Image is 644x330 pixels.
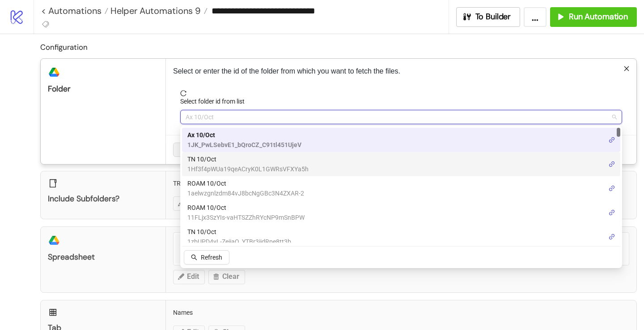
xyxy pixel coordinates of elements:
a: < Automations [41,6,108,15]
span: link [609,137,615,143]
span: To Builder [475,12,511,22]
a: link [609,135,615,145]
span: Ax 10/Oct [187,130,301,140]
button: To Builder [456,7,521,27]
button: Run Automation [550,7,637,27]
a: Helper Automations 9 [108,6,208,15]
span: TN 10/Oct [187,227,291,237]
span: link [609,209,615,216]
span: Run Automation [569,12,628,22]
span: link [609,234,615,240]
span: reload [180,90,622,96]
span: link [609,161,615,167]
div: ROAM 10/Oct (2) [182,176,620,200]
h2: Configuration [40,41,637,53]
span: link [609,185,615,191]
a: link [609,183,615,193]
button: Refresh [184,250,229,265]
button: Cancel [173,143,206,157]
span: ROAM 10/Oct [187,203,305,213]
label: Select folder id from list [180,96,250,106]
span: 1JK_PwLSebvE1_bQroCZ_C91tl451UjeV [187,140,301,150]
span: Refresh [201,254,222,261]
span: close [623,65,630,72]
a: link [609,232,615,242]
div: Folder [48,84,158,94]
span: TN 10/Oct [187,154,309,164]
div: TN 10/Oct [182,225,620,249]
span: ROAM 10/Oct [187,178,304,188]
div: Ax 10/Oct [182,128,620,152]
span: 1Hf3f4pWUa19qeACryK0L1GWRsVFXYa5h [187,164,309,174]
span: Ax 10/Oct [186,110,617,124]
span: 1aelwzgnlzdm84vJ8bcNgGBc3N4ZXAR-2 [187,188,304,198]
div: TN 10/Oct (2) [182,152,620,176]
button: ... [524,7,547,27]
span: Helper Automations 9 [108,5,201,17]
a: link [609,208,615,217]
span: 1zbUPD4yL-ZeiiaQ_YTBr3ijdRpe8tt3b [187,237,291,247]
a: link [609,159,615,169]
div: ROAM 10/Oct [182,200,620,225]
span: 11FLjx3SzYIs-vaHTSZZhRYcNP9mSnBPW [187,213,305,222]
p: Select or enter the id of the folder from which you want to fetch the files. [173,66,629,77]
span: search [191,254,197,261]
